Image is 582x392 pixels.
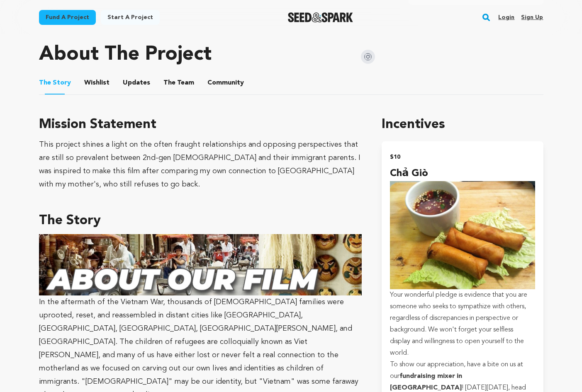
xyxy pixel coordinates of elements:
span: Community [207,78,244,88]
strong: in [GEOGRAPHIC_DATA] [390,373,462,391]
span: Wishlist [84,78,110,88]
a: Login [498,11,514,24]
a: Seed&Spark Homepage [288,12,353,22]
a: Fund a project [39,10,96,25]
h3: Mission Statement [39,115,362,135]
div: This project shines a light on the often fraught relationships and opposing perspectives that are... [39,138,362,191]
span: Story [39,78,71,88]
h3: The Story [39,211,362,231]
h4: Chả Giò [390,166,535,181]
img: 1660022669-1-%20cha%20gio.jpg [390,181,535,289]
span: The [39,78,51,88]
img: 1660019720-About%20out%20Film.jpg [39,234,362,295]
h1: About The Project [39,45,212,65]
span: Team [163,78,194,88]
a: Start a project [101,10,160,25]
img: Seed&Spark Instagram Icon [361,50,375,64]
span: Updates [123,78,150,88]
a: Sign up [521,11,543,24]
h2: $10 [390,151,535,163]
p: Your wonderful pledge is evidence that you are someone who seeks to sympathize with others, regar... [390,289,535,359]
strong: fundraising mixer [399,373,455,380]
img: Seed&Spark Logo Dark Mode [288,12,353,22]
span: The [163,78,175,88]
h1: Incentives [382,115,543,135]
